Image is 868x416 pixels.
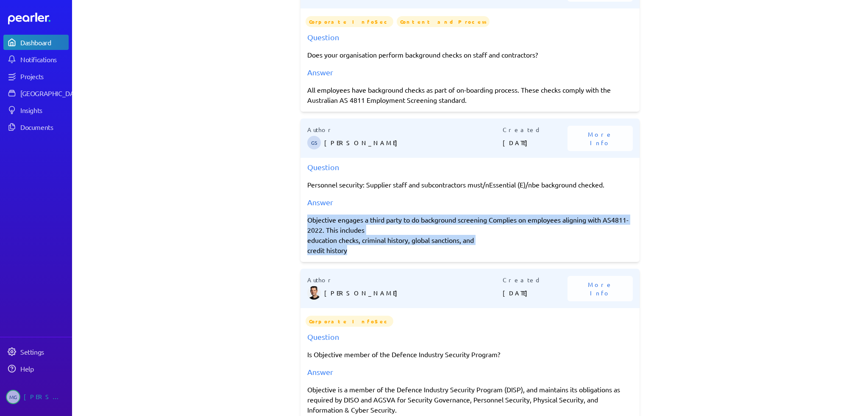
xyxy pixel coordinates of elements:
p: Objective is a member of the Defence Industry Security Program (DISP), and maintains its obligati... [307,384,633,415]
p: [DATE] [503,134,568,151]
p: Created [503,275,568,284]
p: [DATE] [503,284,568,301]
span: Corporate InfoSec [306,16,393,27]
div: Answer [307,366,633,377]
p: Is Objective member of the Defence Industry Security Program? [307,349,633,359]
p: [PERSON_NAME] [324,284,503,301]
div: Question [307,161,633,173]
span: Corporate InfoSec [306,316,393,327]
a: [GEOGRAPHIC_DATA] [3,85,69,101]
span: Content and Process [397,16,490,27]
div: Answer [307,196,633,208]
div: Notifications [20,55,68,63]
a: Dashboard [8,13,69,25]
a: Dashboard [3,35,69,50]
button: More Info [568,276,633,301]
a: Settings [3,344,69,359]
div: Projects [20,72,68,80]
a: Documents [3,119,69,135]
p: Personnel security: Supplier staff and subcontractors must/nEssential (E)/nbe background checked. [307,179,633,190]
span: Gary Somerville [307,136,321,149]
button: More Info [568,126,633,151]
a: Insights [3,102,69,118]
p: Created [503,125,568,134]
div: All employees have background checks as part of on-boarding process. These checks comply with the... [307,85,633,105]
div: Settings [20,347,68,356]
img: James Layton [307,286,321,300]
div: Insights [20,106,68,114]
span: More Info [578,280,623,297]
div: Objective engages a third party to do background screening Complies on employees aligning with AS... [307,215,633,255]
div: Documents [20,123,68,131]
span: Matt Green [6,390,20,404]
a: Help [3,361,69,376]
a: Notifications [3,52,69,67]
p: [PERSON_NAME] [324,134,503,151]
div: Answer [307,66,633,78]
div: Question [307,31,633,43]
div: Dashboard [20,38,68,47]
p: Author [307,275,503,284]
div: Help [20,364,68,373]
p: Does your organisation perform background checks on staff and contractors? [307,50,633,60]
a: MG[PERSON_NAME] [3,386,69,408]
p: Author [307,125,503,134]
span: More Info [578,130,623,147]
a: Projects [3,69,69,84]
div: [GEOGRAPHIC_DATA] [20,89,83,97]
div: [PERSON_NAME] [24,390,66,404]
div: Question [307,331,633,342]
